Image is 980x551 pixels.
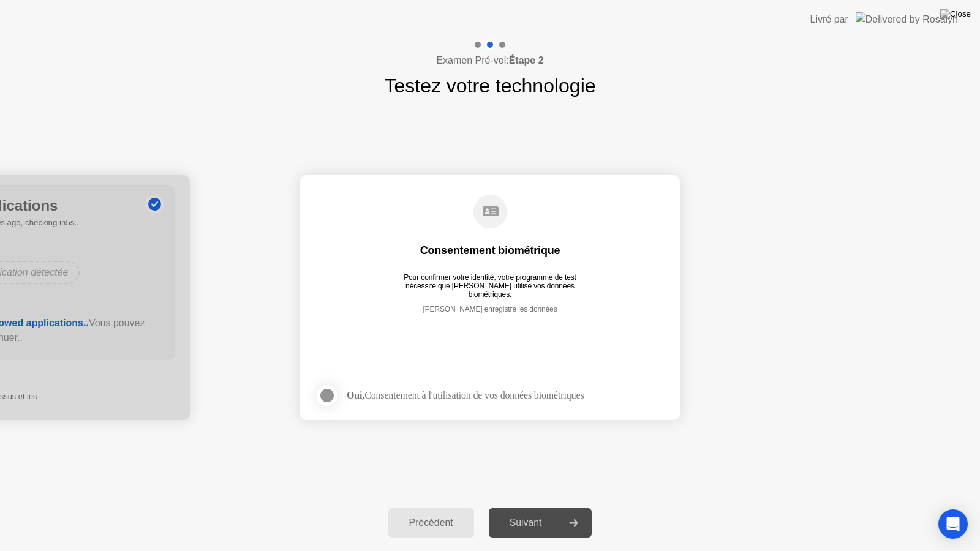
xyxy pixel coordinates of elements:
div: Consentement à l'utilisation de vos données biométriques [347,389,584,401]
button: Précédent [388,508,474,538]
div: Précédent [392,517,470,528]
h4: Examen Pré-vol: [436,53,543,68]
img: Close [940,9,971,19]
strong: Oui, [347,390,364,400]
div: [PERSON_NAME] enregistre les données [339,305,641,332]
div: Consentement biométrique [420,243,560,258]
b: Étape 2 [509,55,544,66]
div: Open Intercom Messenger [938,509,968,539]
div: Livré par [810,12,848,27]
img: Delivered by Rosalyn [856,12,958,26]
button: Suivant [489,508,592,538]
h1: Testez votre technologie [384,71,595,100]
div: Suivant [492,517,559,528]
div: Pour confirmer votre identité, votre programme de test nécessite que [PERSON_NAME] utilise vos do... [398,273,582,290]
